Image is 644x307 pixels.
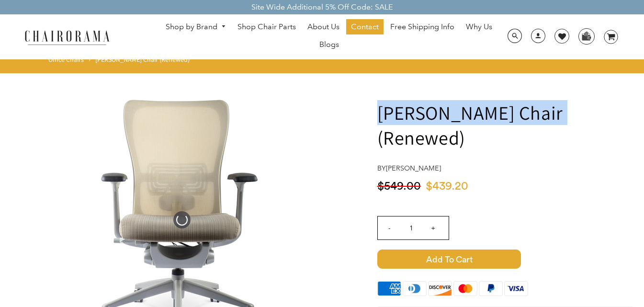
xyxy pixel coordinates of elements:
[377,100,633,150] h1: [PERSON_NAME] Chair (Renewed)
[161,20,231,34] a: Shop by Brand
[19,29,115,45] img: chairorama
[377,181,421,192] span: $549.00
[351,22,379,32] span: Contact
[422,216,445,239] input: +
[377,250,633,269] button: Add to Cart
[378,216,401,239] input: -
[315,37,344,52] a: Blogs
[426,181,468,192] span: $439.20
[156,19,502,55] nav: DesktopNavigation
[579,29,594,43] img: WhatsApp_Image_2024-07-12_at_16.23.01.webp
[48,55,193,68] nav: breadcrumbs
[461,19,497,34] a: Why Us
[390,22,454,32] span: Free Shipping Info
[38,214,326,224] a: Zody Chair (Renewed) - chairorama
[377,250,521,269] span: Add to Cart
[233,19,301,34] a: Shop Chair Parts
[466,22,492,32] span: Why Us
[303,19,344,34] a: About Us
[237,22,296,32] span: Shop Chair Parts
[319,40,339,50] span: Blogs
[386,164,441,172] a: [PERSON_NAME]
[307,22,339,32] span: About Us
[346,19,384,34] a: Contact
[377,164,633,172] h4: by
[385,19,459,34] a: Free Shipping Info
